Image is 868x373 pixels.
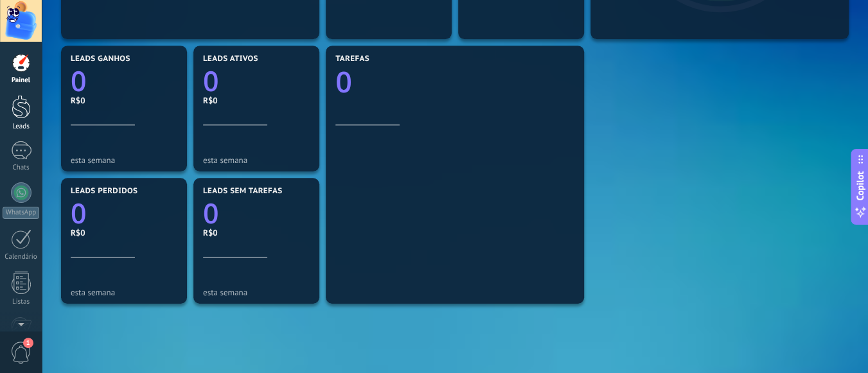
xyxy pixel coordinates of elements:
div: Leads [3,123,40,131]
div: R$0 [203,95,310,106]
div: R$0 [71,95,177,106]
span: 1 [23,338,33,348]
span: Leads ativos [203,55,258,64]
span: Leads ganhos [71,55,130,64]
text: 0 [335,62,352,101]
text: 0 [203,194,219,232]
div: R$0 [203,227,310,238]
div: Calendário [3,253,40,261]
span: Copilot [854,171,867,200]
div: esta semana [203,155,310,165]
div: Listas [3,298,40,306]
div: esta semana [71,155,177,165]
div: R$0 [71,227,177,238]
span: Leads sem tarefas [203,187,282,196]
a: 0 [71,62,177,100]
a: 0 [71,194,177,232]
div: Painel [3,76,40,85]
div: esta semana [71,288,177,297]
div: WhatsApp [3,207,39,219]
a: 0 [335,62,574,101]
text: 0 [71,194,87,232]
div: esta semana [203,288,310,297]
span: Tarefas [335,55,369,64]
text: 0 [71,62,87,100]
a: 0 [203,194,310,232]
span: Leads perdidos [71,187,137,196]
a: 0 [203,62,310,100]
text: 0 [203,62,219,100]
div: Chats [3,164,40,172]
